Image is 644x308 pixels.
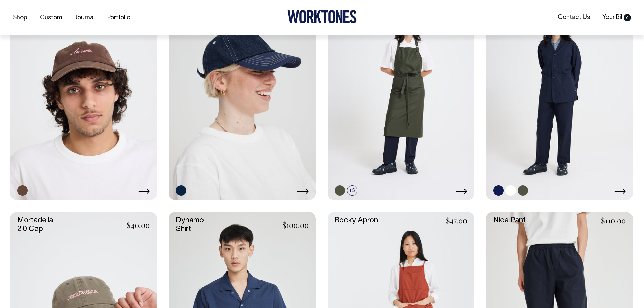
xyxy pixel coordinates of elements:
a: Your Bill0 [600,12,634,23]
span: +5 [347,185,357,196]
span: 0 [624,14,631,21]
a: Shop [10,12,30,23]
a: Custom [37,12,65,23]
a: Contact Us [555,12,593,23]
a: Journal [72,12,97,23]
a: Portfolio [104,12,133,23]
